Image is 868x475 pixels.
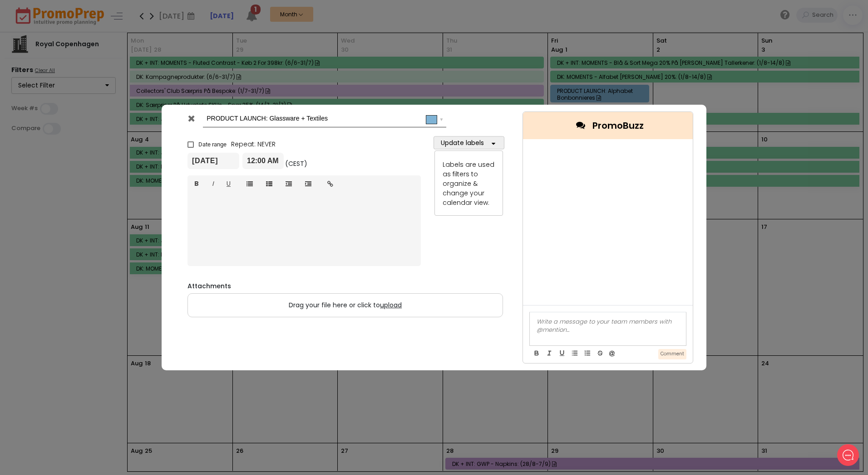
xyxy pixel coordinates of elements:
[439,115,444,122] div: ▼
[207,111,439,127] input: Add name...
[837,444,859,466] iframe: gist-messenger-bubble-iframe
[434,136,504,149] button: Update labels
[14,91,168,109] button: New conversation
[284,153,304,169] div: (CEST)
[380,301,402,310] span: upload
[188,294,503,317] label: Drag your file here or click to
[187,153,239,169] input: From date
[240,175,260,193] a: Unordered list
[205,175,220,193] a: I
[592,119,644,132] span: PromoBuzz
[187,175,206,193] a: B
[14,60,168,75] h2: What can we do to help?
[298,175,318,193] a: Indent
[443,160,495,208] div: Labels are used as filters to organize & change your calendar view.
[279,175,299,193] a: Outdent
[14,44,168,58] h1: Hello [PERSON_NAME]!
[259,175,279,193] a: Ordered list
[76,317,115,323] span: We run on Gist
[187,282,503,290] h6: Attachments
[242,153,284,169] input: Start time
[658,349,686,359] button: Comment
[231,140,276,149] span: Repeat: NEVER
[198,141,227,149] span: Date range
[59,97,109,104] span: New conversation
[321,175,340,193] a: Insert link
[220,175,237,193] a: U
